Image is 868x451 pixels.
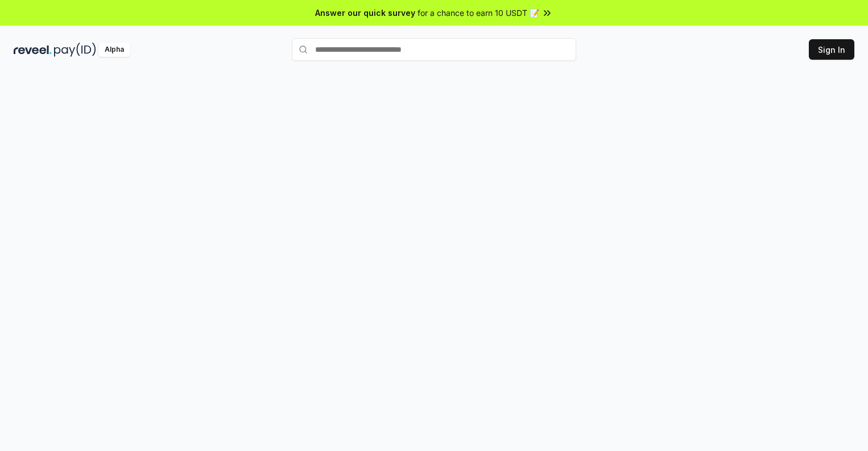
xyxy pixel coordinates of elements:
[98,43,130,57] div: Alpha
[54,43,96,57] img: pay_id
[809,39,854,60] button: Sign In
[14,43,52,57] img: reveel_dark
[418,7,539,19] span: for a chance to earn 10 USDT 📝
[315,7,415,19] span: Answer our quick survey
